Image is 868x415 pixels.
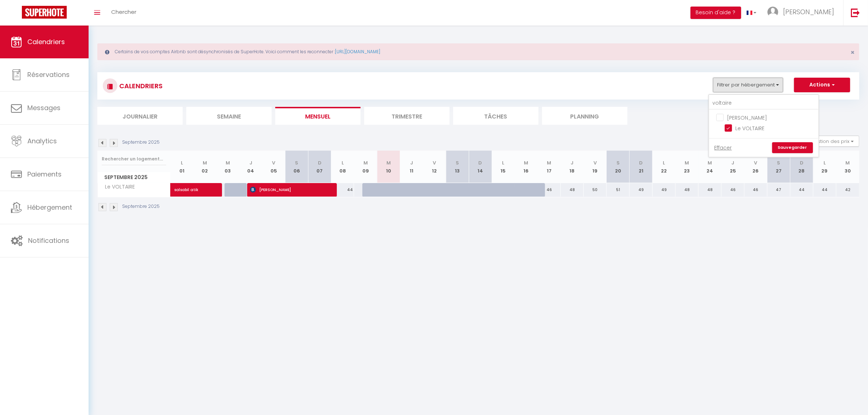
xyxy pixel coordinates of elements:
th: 12 [423,151,446,183]
th: 28 [790,151,813,183]
div: 50 [584,183,607,197]
div: 51 [607,183,630,197]
input: Rechercher un logement... [102,152,166,166]
th: 19 [584,151,607,183]
th: 29 [813,151,836,183]
th: 20 [607,151,630,183]
button: Besoin d'aide ? [690,7,741,19]
a: salsabil atik [171,183,194,197]
th: 03 [216,151,239,183]
abbr: M [708,159,712,166]
th: 13 [446,151,469,183]
li: Journalier [97,107,183,125]
span: Paiements [27,170,62,179]
div: 46 [721,183,744,197]
th: 14 [469,151,492,183]
abbr: M [547,159,551,166]
abbr: V [433,159,436,166]
abbr: D [479,159,482,166]
div: 44 [790,183,813,197]
img: logout [851,8,860,17]
div: 49 [630,183,653,197]
abbr: D [800,159,803,166]
span: Messages [27,103,61,112]
th: 25 [721,151,744,183]
button: Gestion des prix [805,136,859,147]
img: ... [767,7,778,18]
abbr: D [639,159,643,166]
abbr: M [226,159,230,166]
abbr: M [846,159,850,166]
th: 23 [676,151,698,183]
span: Chercher [111,8,136,16]
th: 06 [285,151,308,183]
div: 48 [676,183,698,197]
h3: CALENDRIERS [117,78,163,94]
abbr: M [685,159,689,166]
span: Calendriers [27,37,65,46]
abbr: D [318,159,322,166]
div: 46 [538,183,561,197]
th: 15 [492,151,515,183]
div: 44 [331,183,354,197]
th: 04 [239,151,262,183]
li: Trimestre [364,107,449,125]
span: Réservations [27,70,70,79]
abbr: L [181,159,183,166]
abbr: S [456,159,459,166]
th: 01 [171,151,194,183]
div: 42 [836,183,859,197]
span: [PERSON_NAME] [783,7,834,16]
abbr: J [731,159,734,166]
button: Close [851,49,855,56]
abbr: J [571,159,573,166]
th: 07 [308,151,331,183]
input: Rechercher un logement... [709,97,818,110]
th: 02 [193,151,216,183]
abbr: S [295,159,298,166]
th: 18 [561,151,584,183]
th: 22 [653,151,676,183]
a: [URL][DOMAIN_NAME] [335,49,380,55]
img: Super Booking [22,6,67,19]
button: Ouvrir le widget de chat LiveChat [6,3,28,25]
th: 26 [744,151,767,183]
span: Analytics [27,136,57,146]
th: 05 [262,151,285,183]
th: 24 [698,151,721,183]
p: Septembre 2025 [122,203,160,210]
button: Filtrer par hébergement [713,78,783,92]
span: Le VOLTAIRE [99,183,137,191]
div: 49 [653,183,676,197]
span: Hébergement [27,203,72,212]
li: Semaine [186,107,272,125]
abbr: L [342,159,344,166]
abbr: L [663,159,665,166]
th: 17 [538,151,561,183]
abbr: S [777,159,781,166]
th: 30 [836,151,859,183]
th: 09 [354,151,377,183]
div: 47 [767,183,790,197]
abbr: M [386,159,391,166]
div: 48 [698,183,721,197]
a: Effacer [715,144,732,152]
div: Certains de vos comptes Airbnb sont désynchronisés de SuperHote. Voici comment les reconnecter : [97,43,859,60]
li: Mensuel [275,107,361,125]
abbr: J [410,159,413,166]
span: × [851,48,855,57]
div: 46 [744,183,767,197]
abbr: V [593,159,597,166]
span: Septembre 2025 [98,172,170,183]
th: 27 [767,151,790,183]
th: 16 [515,151,538,183]
li: Tâches [453,107,538,125]
abbr: L [502,159,505,166]
p: Septembre 2025 [122,139,160,146]
abbr: M [363,159,368,166]
th: 11 [400,151,423,183]
div: 44 [813,183,836,197]
a: Sauvegarder [772,142,813,153]
abbr: J [249,159,252,166]
th: 21 [630,151,653,183]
